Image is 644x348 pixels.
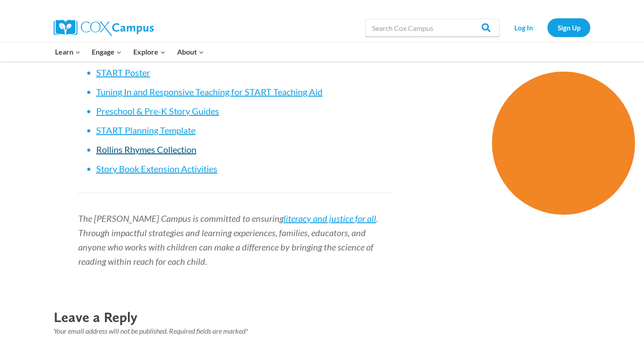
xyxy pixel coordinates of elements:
button: Child menu of Engage [86,42,128,61]
button: Child menu of About [171,42,210,61]
button: Child menu of Explore [127,42,171,61]
a: Rollins Rhymes Collection [96,144,196,155]
nav: Secondary Navigation [504,18,590,37]
input: Search Cox Campus [365,19,500,37]
a: Preschool & Pre-K Story Guides [96,106,219,116]
a: START Planning Template [96,125,195,136]
img: Cox Campus [54,20,154,36]
a: START Poster [96,67,150,78]
nav: Primary Navigation [49,42,209,61]
h3: Leave a Reply [54,309,416,326]
a: Tuning In and Responsive Teaching for START Teaching Aid [96,86,322,97]
a: Log In [504,18,543,37]
a: Story Book Extension Activities [96,163,217,174]
a: Sign Up [547,18,590,37]
em: The [PERSON_NAME] Campus is committed to ensuring . Through impactful strategies and learning exp... [78,213,378,267]
a: literacy and justice for all [284,213,376,224]
span: Your email address will not be published. [54,327,168,335]
button: Child menu of Learn [49,42,86,61]
span: Required fields are marked [169,327,248,335]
